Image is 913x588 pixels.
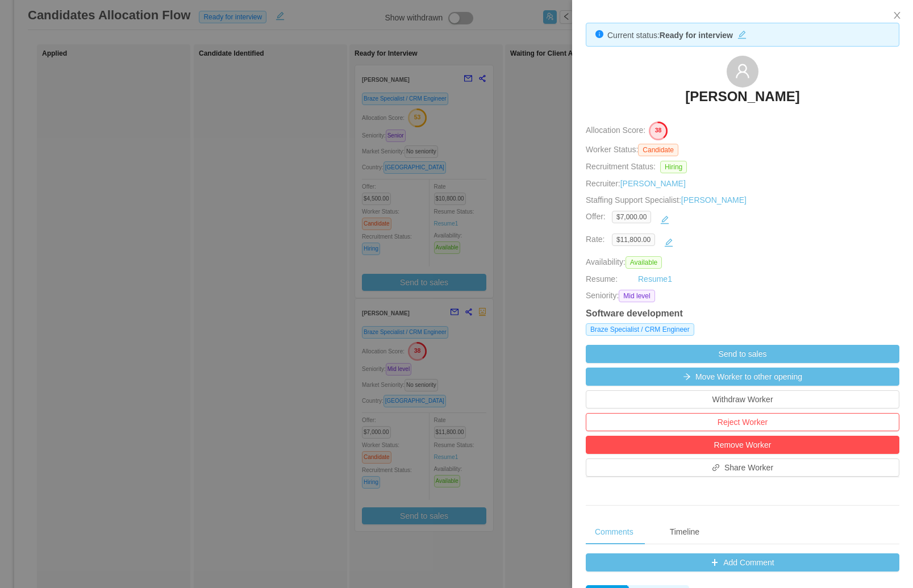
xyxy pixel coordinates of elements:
[607,31,660,40] span: Current status:
[685,87,799,106] h3: [PERSON_NAME]
[586,145,638,154] span: Worker Status:
[586,323,694,336] span: Braze Specialist / CRM Engineer
[656,211,674,229] button: icon: edit
[660,31,733,40] strong: Ready for interview
[586,308,683,318] strong: Software development
[586,458,899,477] button: icon: linkShare Worker
[638,273,672,285] a: Resume1
[586,290,619,302] span: Seniority:
[893,11,902,20] i: icon: close
[733,28,751,39] button: icon: edit
[619,290,654,302] span: Mid level
[735,63,751,79] i: icon: user
[620,179,686,188] a: [PERSON_NAME]
[586,179,686,188] span: Recruiter:
[661,519,708,545] div: Timeline
[660,233,678,252] button: icon: edit
[660,161,687,173] span: Hiring
[586,413,899,431] button: Reject Worker
[595,30,603,38] i: icon: info-circle
[645,121,668,139] button: 38
[586,126,645,135] span: Allocation Score:
[586,519,643,545] div: Comments
[586,257,666,266] span: Availability:
[586,553,899,572] button: icon: plusAdd Comment
[638,144,678,156] span: Candidate
[612,211,651,223] span: $7,000.00
[586,368,899,386] button: icon: arrow-rightMove Worker to other opening
[626,256,662,269] span: Available
[586,345,899,363] button: Send to sales
[586,436,899,454] button: Remove Worker
[655,127,662,134] text: 38
[586,195,747,205] span: Staffing Support Specialist:
[612,233,655,246] span: $11,800.00
[586,390,899,408] button: Withdraw Worker
[586,162,656,171] span: Recruitment Status:
[685,87,799,112] a: [PERSON_NAME]
[681,195,747,205] a: [PERSON_NAME]
[586,274,618,283] span: Resume:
